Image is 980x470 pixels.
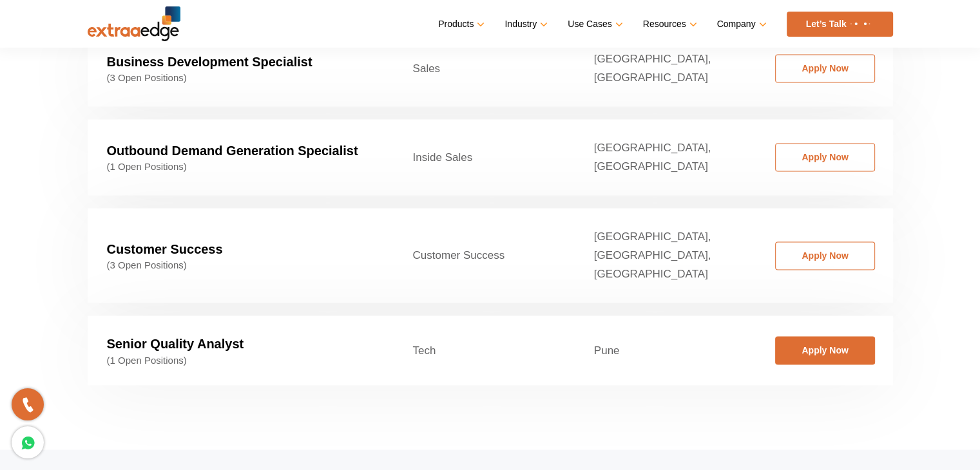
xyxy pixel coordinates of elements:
[568,15,620,33] a: Use Cases
[107,242,223,256] strong: Customer Success
[107,337,244,351] strong: Senior Quality Analyst
[643,15,695,33] a: Resources
[394,119,575,195] td: Inside Sales
[107,161,374,173] span: (1 Open Positions)
[394,315,575,385] td: Tech
[575,119,756,195] td: [GEOGRAPHIC_DATA], [GEOGRAPHIC_DATA]
[787,12,893,37] a: Let’s Talk
[438,15,482,33] a: Products
[107,144,358,158] strong: Outbound Demand Generation Specialist
[107,259,374,271] span: (3 Open Positions)
[775,54,875,82] a: Apply Now
[775,143,875,171] a: Apply Now
[504,15,545,33] a: Industry
[775,241,875,270] a: Apply Now
[107,55,312,69] strong: Business Development Specialist
[575,208,756,303] td: [GEOGRAPHIC_DATA], [GEOGRAPHIC_DATA], [GEOGRAPHIC_DATA]
[575,315,756,385] td: Pune
[575,30,756,106] td: [GEOGRAPHIC_DATA], [GEOGRAPHIC_DATA]
[717,15,764,33] a: Company
[394,30,575,106] td: Sales
[107,72,374,84] span: (3 Open Positions)
[775,336,875,364] a: Apply Now
[107,354,374,366] span: (1 Open Positions)
[394,208,575,303] td: Customer Success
